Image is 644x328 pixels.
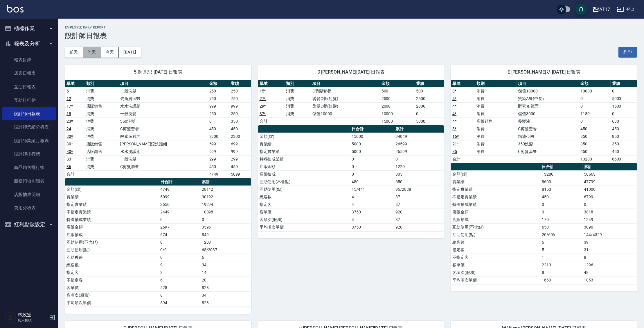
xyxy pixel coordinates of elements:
[579,125,610,133] td: 450
[258,223,350,231] td: 平均項次單價
[611,117,637,125] td: 680
[65,284,159,291] td: 客單價
[415,80,444,88] th: 業績
[159,223,200,231] td: 2697
[65,216,159,223] td: 特殊抽成業績
[258,216,350,223] td: 客項次(服務)
[350,193,394,201] td: 4
[200,269,251,276] td: 14
[72,69,244,75] span: 5 獅 思思 [DATE] 日報表
[85,163,119,170] td: 消費
[159,178,200,186] th: 日合計
[208,87,230,95] td: 250
[85,133,119,140] td: 消費
[579,155,610,163] td: 13280
[85,102,119,110] td: 店販銷售
[583,223,637,231] td: 3090
[229,102,251,110] td: 999
[65,26,637,29] h2: Employee Daily Report
[394,133,444,140] td: 34049
[451,170,540,178] td: 金額(虛)
[85,95,119,102] td: 消費
[350,216,394,223] td: 4
[380,80,415,88] th: 金額
[2,67,56,80] a: 店家日報表
[350,170,394,178] td: 0
[229,133,251,140] td: 2300
[119,117,208,125] td: 350洗髮
[119,87,208,95] td: 一般洗髮
[451,80,637,163] table: a dense table
[2,188,56,201] a: 店販抽成明細
[208,102,230,110] td: 999
[285,87,311,95] td: 消費
[583,186,637,193] td: 41000
[159,291,200,299] td: 8
[66,126,71,131] a: 24
[200,201,251,208] td: 19294
[475,140,517,148] td: 消費
[475,117,517,125] td: 店販銷售
[579,102,610,110] td: 0
[452,149,457,154] a: 35
[285,80,311,88] th: 類別
[350,178,394,186] td: 450
[65,254,159,261] td: 互助獲得
[380,87,415,95] td: 500
[65,261,159,269] td: 總客數
[583,254,637,261] td: 8
[258,170,350,178] td: 店販抽成
[415,102,444,110] td: 2000
[451,269,540,276] td: 客項次(服務)
[583,246,637,254] td: 31
[200,193,251,201] td: 30192
[583,276,637,284] td: 1053
[119,148,208,155] td: 水水洗護組
[451,208,540,216] td: 店販金額
[208,117,230,125] td: 0
[451,216,540,223] td: 店販抽成
[119,155,208,163] td: 一般洗髮
[65,269,159,276] td: 指定客
[394,125,444,133] th: 累計
[451,231,540,238] td: 互助使用(點)
[200,238,251,246] td: 1230
[229,140,251,148] td: 699
[258,80,444,125] table: a dense table
[579,133,610,140] td: 850
[618,47,637,58] button: 列印
[229,80,251,88] th: 業績
[119,95,208,102] td: 去角質-499
[517,148,579,155] td: C剪髮套餐
[119,47,141,58] button: [DATE]
[159,193,200,201] td: 5099
[285,95,311,102] td: 消費
[2,201,56,215] a: 費用分析表
[583,170,637,178] td: 50563
[394,186,444,193] td: 95/2838
[119,140,208,148] td: [PERSON_NAME]涼洗護組
[415,110,444,117] td: 0
[394,201,444,208] td: 37
[451,223,540,231] td: 互助使用(不含點)
[18,312,47,318] h5: 林政宏
[285,110,311,117] td: 消費
[579,117,610,125] td: 0
[2,147,56,161] a: 設計師排行榜
[65,276,159,284] td: 不指定客
[208,148,230,155] td: 999
[2,217,56,232] button: 紅利點數設定
[415,87,444,95] td: 500
[18,318,47,323] p: 店用帳號
[611,155,637,163] td: 8600
[200,254,251,261] td: 6
[258,178,350,186] td: 互助使用(不含點)
[65,291,159,299] td: 客項次(服務)
[579,140,610,148] td: 350
[2,36,56,51] button: 報表及分析
[475,133,517,140] td: 消費
[579,148,610,155] td: 450
[65,208,159,216] td: 不指定實業績
[583,193,637,201] td: 6799
[229,117,251,125] td: 350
